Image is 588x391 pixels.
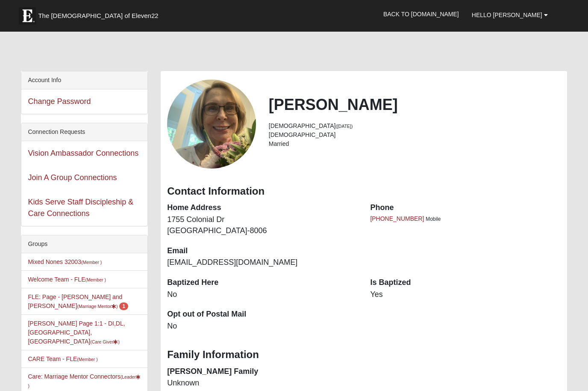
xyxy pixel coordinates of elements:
li: [DEMOGRAPHIC_DATA] [269,121,561,130]
dt: Email [167,246,357,257]
span: Mobile [426,216,441,222]
a: Kids Serve Staff Discipleship & Care Connections [28,198,133,218]
a: Hello [PERSON_NAME] [465,4,554,26]
a: Back to [DOMAIN_NAME] [377,3,465,25]
a: Care: Marriage Mentor Connectors(Leader) [28,373,141,389]
dt: Opt out of Postal Mail [167,309,357,320]
div: Connection Requests [21,123,147,141]
div: Groups [21,235,147,253]
a: The [DEMOGRAPHIC_DATA] of Eleven22 [15,3,185,24]
dt: [PERSON_NAME] Family [167,366,357,377]
img: Eleven22 logo [19,7,36,24]
dd: 1755 Colonial Dr [GEOGRAPHIC_DATA]-8006 [167,214,357,236]
small: ([DATE]) [335,124,353,129]
li: [DEMOGRAPHIC_DATA] [269,130,561,139]
a: View Fullsize Photo [167,80,256,169]
a: Welcome Team - FLE(Member ) [28,276,106,283]
dd: Yes [370,289,560,300]
a: FLE: Page - [PERSON_NAME] and [PERSON_NAME](Marriage Mentor) 1 [28,293,128,309]
small: (Care Giver ) [90,339,120,344]
dd: No [167,289,357,300]
h2: [PERSON_NAME] [269,95,561,114]
a: CARE Team - FLE(Member ) [28,355,97,362]
a: [PHONE_NUMBER] [370,215,424,222]
li: Married [269,139,561,148]
a: Vision Ambassador Connections [28,149,138,157]
a: Mixed Nones 32003(Member ) [28,258,102,265]
small: (Member ) [77,357,97,362]
dt: Home Address [167,202,357,213]
dd: Unknown [167,378,357,389]
h3: Family Information [167,349,560,361]
dt: Phone [370,202,560,213]
dd: No [167,321,357,332]
dt: Is Baptized [370,277,560,288]
h3: Contact Information [167,185,560,198]
small: (Marriage Mentor ) [77,304,118,309]
a: Join A Group Connections [28,173,117,182]
span: number of pending members [119,302,128,310]
dd: [EMAIL_ADDRESS][DOMAIN_NAME] [167,257,357,268]
span: The [DEMOGRAPHIC_DATA] of Eleven22 [38,12,158,20]
div: Account Info [21,71,147,89]
span: Hello [PERSON_NAME] [472,12,542,18]
a: [PERSON_NAME] Page 1:1 - DI,DL,[GEOGRAPHIC_DATA],[GEOGRAPHIC_DATA](Care Giver) [28,320,125,345]
small: (Member ) [85,277,106,282]
a: Change Password [28,97,91,106]
dt: Baptized Here [167,277,357,288]
small: (Member ) [81,260,102,265]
